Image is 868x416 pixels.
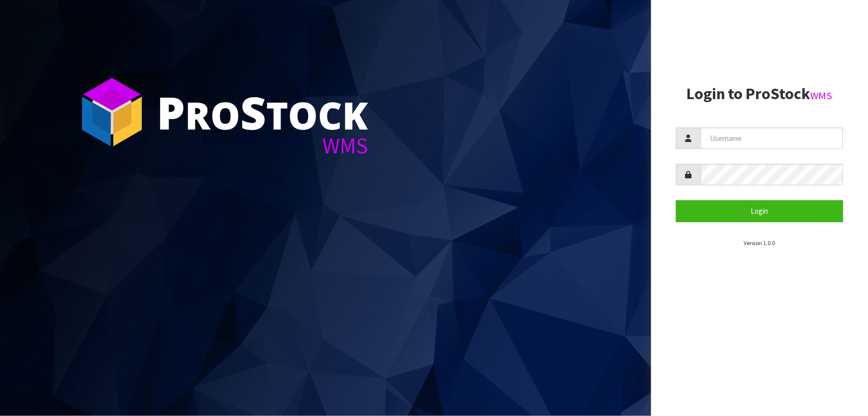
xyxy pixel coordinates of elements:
input: Username [701,128,843,149]
span: P [157,82,185,142]
span: S [240,82,266,142]
h2: Login to ProStock [676,85,843,103]
div: WMS [157,135,368,157]
button: Login [676,200,843,222]
img: ProStock Cube [75,75,149,149]
small: Version 1.0.0 [744,239,775,247]
div: ro tock [157,90,368,135]
small: WMS [811,89,833,102]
